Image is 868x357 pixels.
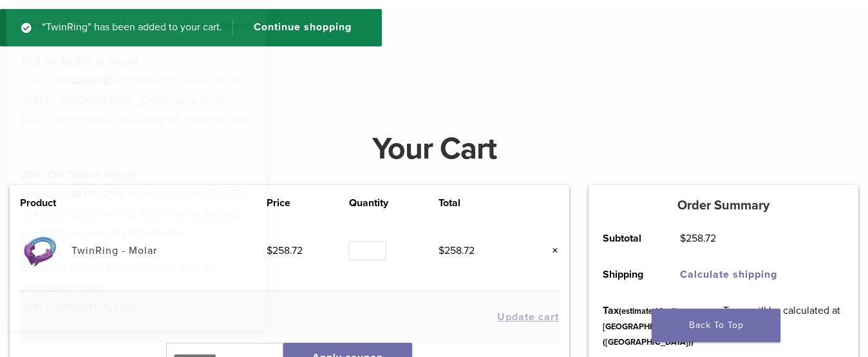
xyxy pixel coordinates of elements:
[71,187,117,201] strong: 9HSU25
[21,258,252,316] p: Coupons cannot be combined. Visit our promotions page:
[589,220,666,256] th: Subtotal
[21,168,136,182] strong: 20% Off Select Items!
[589,198,858,213] h5: Order Summary
[267,195,349,211] th: Price
[21,54,138,68] strong: 5+2 on Refills is Back!
[439,244,475,257] bdi: 258.72
[680,268,777,281] a: Calculate shipping
[267,244,272,257] span: $
[603,306,693,347] small: (estimated for the [GEOGRAPHIC_DATA] ([GEOGRAPHIC_DATA]))
[21,165,252,242] p: Use Code at checkout. Valid [DATE]–[DATE], [GEOGRAPHIC_DATA] only. Applies to HeatSync and all in...
[71,73,117,88] strong: 2HAU25
[680,232,716,245] bdi: 258.72
[680,232,686,245] span: $
[349,195,439,211] th: Quantity
[497,312,559,322] button: Update cart
[542,242,559,259] a: Remove this item
[21,52,252,148] p: Use Code at checkout. Valid [DATE]–[DATE], [GEOGRAPHIC_DATA] only. Applies to all components, exc...
[439,244,444,257] span: $
[232,19,361,36] a: Continue shopping
[652,309,780,342] a: Back To Top
[439,195,521,211] th: Total
[21,19,249,33] strong: Two Product Deals You Don’t Want to Miss!
[589,256,666,293] th: Shipping
[267,244,303,257] bdi: 258.72
[21,301,139,314] a: [URL][DOMAIN_NAME]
